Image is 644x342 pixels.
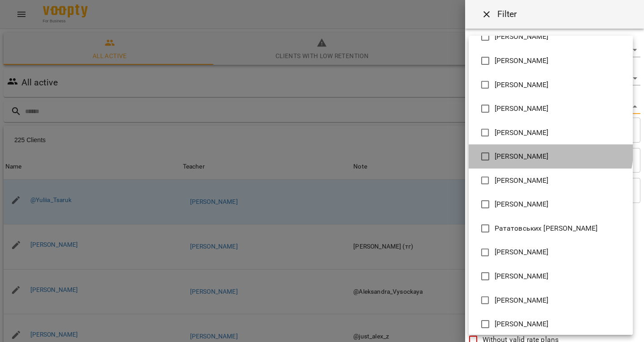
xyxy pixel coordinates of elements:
span: [PERSON_NAME] [495,247,549,258]
span: Рататовських [PERSON_NAME] [495,223,598,234]
span: [PERSON_NAME] [495,103,549,114]
span: [PERSON_NAME] [495,319,549,329]
span: [PERSON_NAME] [495,199,549,210]
span: [PERSON_NAME] [495,175,549,186]
span: [PERSON_NAME] [495,271,549,282]
span: [PERSON_NAME] [495,151,549,162]
span: [PERSON_NAME] [495,295,549,306]
span: [PERSON_NAME] [495,31,549,42]
span: [PERSON_NAME] [495,80,549,90]
span: [PERSON_NAME] [495,127,549,138]
span: [PERSON_NAME] [495,55,549,66]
